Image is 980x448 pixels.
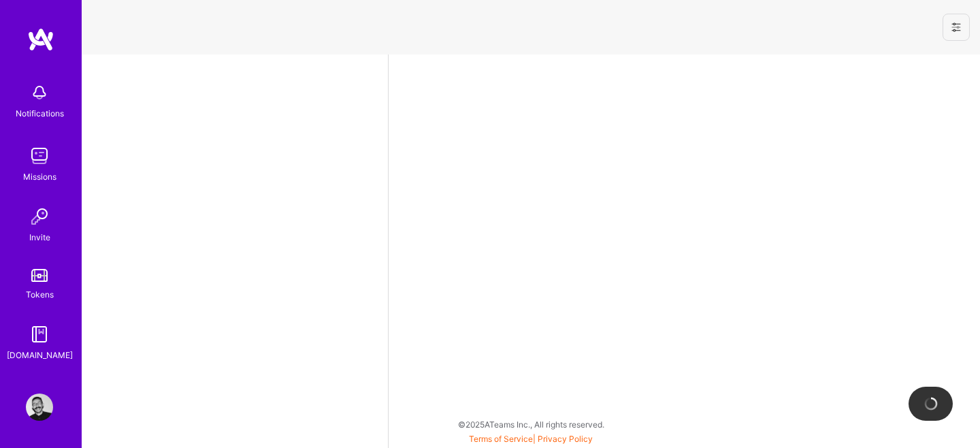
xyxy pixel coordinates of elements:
[31,269,48,282] img: tokens
[26,142,53,170] img: teamwork
[23,170,56,184] div: Missions
[22,394,56,421] a: User Avatar
[29,230,50,244] div: Invite
[16,106,64,121] div: Notifications
[82,407,980,441] div: © 2025 ATeams Inc., All rights reserved.
[26,203,53,230] img: Invite
[538,434,593,444] a: Privacy Policy
[26,394,53,421] img: User Avatar
[27,27,54,52] img: logo
[7,348,73,362] div: [DOMAIN_NAME]
[26,287,54,302] div: Tokens
[469,434,593,444] span: |
[26,321,53,348] img: guide book
[469,434,533,444] a: Terms of Service
[26,79,53,106] img: bell
[924,396,938,411] img: loading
